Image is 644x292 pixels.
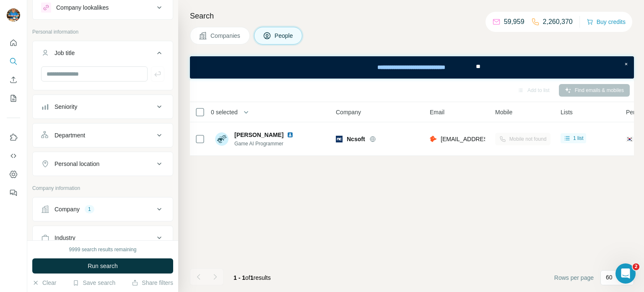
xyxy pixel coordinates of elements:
span: Companies [210,32,241,40]
span: of [245,274,250,281]
span: Game AI Programmer [234,140,297,147]
div: 1 [85,205,94,213]
p: 59,959 [504,17,525,27]
span: 🇰🇷 [626,135,633,143]
button: Use Surfe API [7,148,20,163]
button: Clear [32,279,56,287]
img: LinkedIn logo [287,132,293,138]
span: [EMAIL_ADDRESS][DOMAIN_NAME] [441,136,540,142]
button: Search [7,54,20,69]
h4: Search [190,10,634,22]
span: Lists [561,108,573,116]
span: Rows per page [554,274,594,282]
span: 1 - 1 [234,274,245,281]
p: 60 [606,273,613,281]
button: Personal location [33,154,173,174]
div: Department [55,131,85,139]
button: Feedback [7,185,20,200]
button: Share filters [132,279,173,287]
button: Quick start [7,35,20,50]
div: Company [55,205,80,213]
div: Personal location [55,160,99,168]
button: Dashboard [7,167,20,182]
span: Ncsoft [347,135,365,143]
button: Company1 [33,199,173,219]
button: Department [33,125,173,145]
button: Use Surfe on LinkedIn [7,130,20,145]
span: 1 [250,274,254,281]
p: Company information [32,184,173,192]
img: Avatar [215,132,229,146]
button: Industry [33,228,173,248]
button: Enrich CSV [7,72,20,87]
button: Buy credits [587,16,626,28]
span: 0 selected [211,108,238,116]
span: [PERSON_NAME] [234,131,283,139]
span: 1 list [573,134,584,142]
img: Avatar [7,8,20,22]
button: Seniority [33,97,173,117]
div: Seniority [55,103,77,111]
p: Personal information [32,28,173,36]
span: Run search [88,262,118,270]
div: Industry [55,234,75,242]
span: People [275,32,294,40]
button: Save search [73,279,115,287]
span: Mobile [495,108,512,116]
div: Company lookalikes [56,3,109,12]
img: provider hunter logo [430,135,436,143]
button: My lists [7,91,20,106]
iframe: Intercom live chat [615,263,636,284]
span: results [234,274,271,281]
span: Company [336,108,361,116]
img: Logo of Ncsoft [336,136,343,142]
button: Run search [32,258,173,274]
span: Email [430,108,444,116]
div: 9999 search results remaining [69,246,137,253]
iframe: Banner [190,56,634,79]
div: Job title [55,49,75,57]
button: Job title [33,43,173,66]
p: 2,260,370 [543,17,573,27]
span: 2 [633,263,639,270]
